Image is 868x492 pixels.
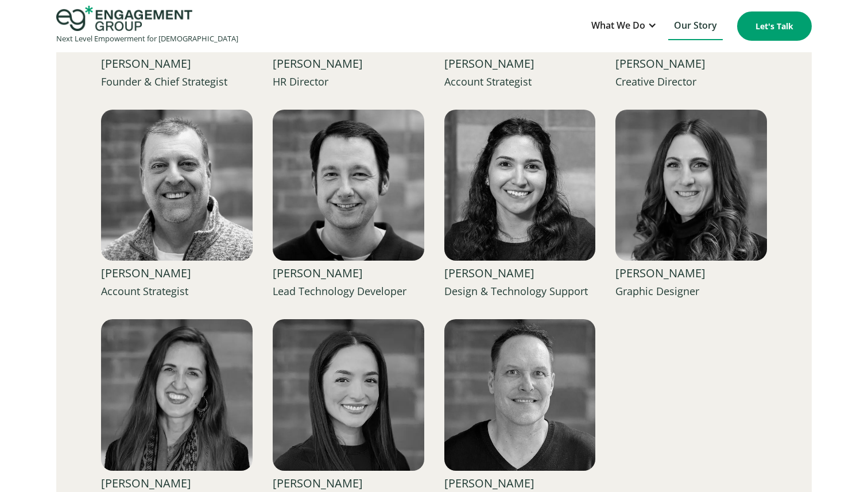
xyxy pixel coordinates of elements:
div: [PERSON_NAME] [101,265,253,281]
div: [PERSON_NAME] [615,265,767,281]
a: Let's Talk [737,11,812,41]
div: [PERSON_NAME] [273,475,424,491]
div: Founder & Chief Strategist [101,74,253,90]
img: Engagement Group Logo Icon [56,6,192,31]
div: [PERSON_NAME] [101,475,253,491]
div: Account Strategist [101,284,253,299]
a: home [56,6,238,47]
div: [PERSON_NAME] [615,56,767,71]
div: Graphic Designer [615,284,767,299]
div: [PERSON_NAME] [273,265,424,281]
div: [PERSON_NAME] [444,265,596,281]
div: What We Do [591,18,645,33]
div: [PERSON_NAME] [444,475,596,491]
div: Next Level Empowerment for [DEMOGRAPHIC_DATA] [56,31,238,47]
div: [PERSON_NAME] [444,56,596,71]
div: [PERSON_NAME] [101,56,253,71]
div: Creative Director [615,74,767,90]
div: What We Do [586,12,662,40]
div: HR Director [273,74,424,90]
div: Design & Technology Support [444,284,596,299]
div: [PERSON_NAME] [273,56,424,71]
div: Account Strategist [444,74,596,90]
a: Our Story [668,12,723,40]
div: Lead Technology Developer [273,284,424,299]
